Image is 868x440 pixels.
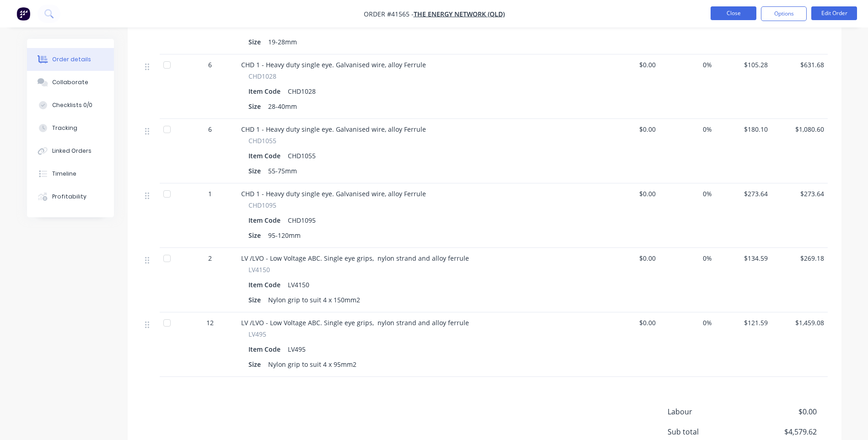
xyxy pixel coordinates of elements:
[248,100,264,113] div: Size
[719,253,768,263] span: $134.59
[52,124,77,132] div: Tracking
[663,253,712,263] span: 0%
[663,124,712,134] span: 0%
[364,10,414,18] span: Order #41565 -
[264,35,301,48] div: 19-28mm
[248,200,276,210] span: CHD1095
[414,10,505,18] a: THE ENERGY NETWORK (QLD)
[248,149,284,162] div: Item Code
[208,253,212,263] span: 2
[711,6,756,20] button: Close
[775,60,824,70] span: $631.68
[248,265,270,274] span: LV4150
[248,136,276,145] span: CHD1055
[248,35,264,48] div: Size
[264,293,364,306] div: Nylon grip to suit 4 x 150mm2
[775,253,824,263] span: $269.18
[264,358,360,371] div: Nylon grip to suit 4 x 95mm2
[27,185,114,208] button: Profitability
[27,140,114,162] button: Linked Orders
[52,78,88,86] div: Collaborate
[264,164,301,177] div: 55-75mm
[284,343,309,356] div: LV495
[775,189,824,199] span: $273.64
[719,318,768,327] span: $121.59
[52,170,76,178] div: Timeline
[52,55,91,64] div: Order details
[241,189,426,198] span: CHD 1 - Heavy duty single eye. Galvanised wire, alloy Ferrule
[241,60,426,69] span: CHD 1 - Heavy duty single eye. Galvanised wire, alloy Ferrule
[27,48,114,71] button: Order details
[284,149,319,162] div: CHD1055
[264,100,301,113] div: 28-40mm
[663,318,712,327] span: 0%
[248,85,284,98] div: Item Code
[663,189,712,199] span: 0%
[761,6,807,21] button: Options
[719,60,768,70] span: $105.28
[607,124,656,134] span: $0.00
[241,254,469,263] span: LV /LVO - Low Voltage ABC. Single eye grips, nylon strand and alloy ferrule
[775,318,824,327] span: $1,459.08
[719,189,768,199] span: $273.64
[16,7,30,21] img: Factory
[284,85,319,98] div: CHD1028
[248,343,284,356] div: Item Code
[284,278,313,291] div: LV4150
[206,318,214,327] span: 12
[248,164,264,177] div: Size
[208,189,212,199] span: 1
[749,406,816,417] span: $0.00
[248,71,276,81] span: CHD1028
[607,318,656,327] span: $0.00
[241,125,426,134] span: CHD 1 - Heavy duty single eye. Galvanised wire, alloy Ferrule
[52,101,92,109] div: Checklists 0/0
[27,94,114,117] button: Checklists 0/0
[775,124,824,134] span: $1,080.60
[208,124,212,134] span: 6
[27,71,114,94] button: Collaborate
[668,426,749,437] span: Sub total
[284,214,319,227] div: CHD1095
[607,253,656,263] span: $0.00
[27,117,114,140] button: Tracking
[264,229,304,242] div: 95-120mm
[607,189,656,199] span: $0.00
[52,193,86,201] div: Profitability
[749,426,816,437] span: $4,579.62
[668,406,749,417] span: Labour
[248,214,284,227] div: Item Code
[607,60,656,70] span: $0.00
[719,124,768,134] span: $180.10
[248,358,264,371] div: Size
[248,278,284,291] div: Item Code
[208,60,212,70] span: 6
[27,162,114,185] button: Timeline
[241,318,469,327] span: LV /LVO - Low Voltage ABC. Single eye grips, nylon strand and alloy ferrule
[248,329,266,339] span: LV495
[663,60,712,70] span: 0%
[52,147,92,155] div: Linked Orders
[248,293,264,306] div: Size
[248,229,264,242] div: Size
[811,6,857,20] button: Edit Order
